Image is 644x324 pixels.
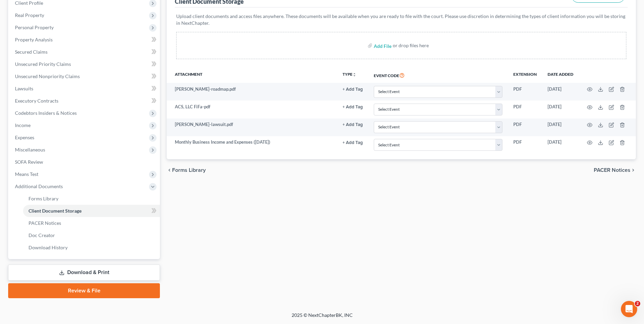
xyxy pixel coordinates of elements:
th: Event Code [368,67,508,83]
button: PACER Notices chevron_right [594,167,636,173]
span: Unsecured Priority Claims [15,61,71,67]
span: Additional Documents [15,183,63,189]
span: Real Property [15,12,44,18]
td: PDF [508,136,542,154]
span: Forms Library [29,196,58,201]
p: Upload client documents and access files anywhere. These documents will be available when you are... [176,13,626,26]
button: chevron_left Forms Library [167,167,206,173]
span: Income [15,122,31,128]
td: ACS, LLC FiFa-pdf [167,101,337,118]
span: Executory Contracts [15,98,58,104]
th: Extension [508,67,542,83]
a: + Add Tag [343,139,363,145]
a: SOFA Review [10,156,160,168]
a: Property Analysis [10,34,160,46]
td: [DATE] [542,101,579,118]
span: SOFA Review [15,159,43,165]
iframe: Intercom live chat [621,301,637,317]
i: chevron_right [630,167,636,173]
td: [PERSON_NAME]-roadmap.pdf [167,83,337,101]
a: Secured Claims [10,46,160,58]
div: 2025 © NextChapterBK, INC [129,312,516,324]
a: + Add Tag [343,104,363,110]
td: [DATE] [542,119,579,136]
span: Codebtors Insiders & Notices [15,110,77,116]
span: Miscellaneous [15,147,45,152]
a: Executory Contracts [10,95,160,107]
button: + Add Tag [343,141,363,145]
td: PDF [508,83,542,101]
th: Attachment [167,67,337,83]
div: or drop files here [393,42,429,49]
span: Lawsuits [15,86,33,91]
a: Download & Print [8,265,160,281]
span: Unsecured Nonpriority Claims [15,73,80,79]
a: Client Document Storage [23,205,160,217]
a: Lawsuits [10,83,160,95]
a: Unsecured Nonpriority Claims [10,70,160,83]
span: Forms Library [172,167,206,173]
span: PACER Notices [29,220,61,226]
span: Property Analysis [15,37,53,42]
span: Personal Property [15,24,54,30]
a: Forms Library [23,193,160,205]
a: Review & File [8,283,160,298]
td: [PERSON_NAME]-lawsuit.pdf [167,119,337,136]
span: PACER Notices [594,167,630,173]
td: [DATE] [542,136,579,154]
button: + Add Tag [343,123,363,127]
a: Download History [23,241,160,254]
span: Download History [29,245,68,250]
td: PDF [508,101,542,118]
span: Expenses [15,134,34,140]
span: Doc Creator [29,232,55,238]
button: TYPEunfold_more [343,72,356,77]
span: Means Test [15,171,38,177]
td: PDF [508,119,542,136]
a: PACER Notices [23,217,160,229]
a: + Add Tag [343,121,363,128]
span: 2 [635,301,640,306]
td: Monthly Business Income and Expenses ([DATE]) [167,136,337,154]
i: chevron_left [167,167,172,173]
i: unfold_more [352,73,356,77]
span: Secured Claims [15,49,48,55]
th: Date added [542,67,579,83]
button: + Add Tag [343,105,363,109]
span: Client Document Storage [29,208,81,214]
a: Unsecured Priority Claims [10,58,160,70]
a: Doc Creator [23,229,160,241]
td: [DATE] [542,83,579,101]
a: + Add Tag [343,86,363,92]
button: + Add Tag [343,87,363,92]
